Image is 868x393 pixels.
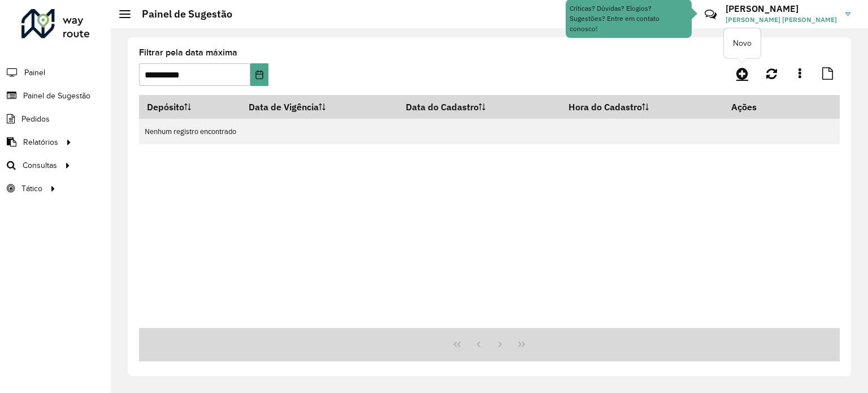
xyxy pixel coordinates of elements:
[698,2,723,27] a: Contato Rápido
[21,183,42,195] span: Tático
[398,95,561,119] th: Data do Cadastro
[131,8,232,20] h2: Painel de Sugestão
[724,95,792,119] th: Ações
[23,90,90,102] span: Painel de Sugestão
[139,119,840,144] td: Nenhum registro encontrado
[726,15,837,25] span: [PERSON_NAME] [PERSON_NAME]
[21,113,50,125] span: Pedidos
[561,95,724,119] th: Hora do Cadastro
[139,95,241,119] th: Depósito
[241,95,398,119] th: Data de Vigência
[23,136,58,148] span: Relatórios
[250,63,268,86] button: Choose Date
[724,28,761,58] div: Novo
[24,67,45,79] span: Painel
[726,3,837,14] h3: [PERSON_NAME]
[139,46,237,59] label: Filtrar pela data máxima
[23,159,57,171] span: Consultas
